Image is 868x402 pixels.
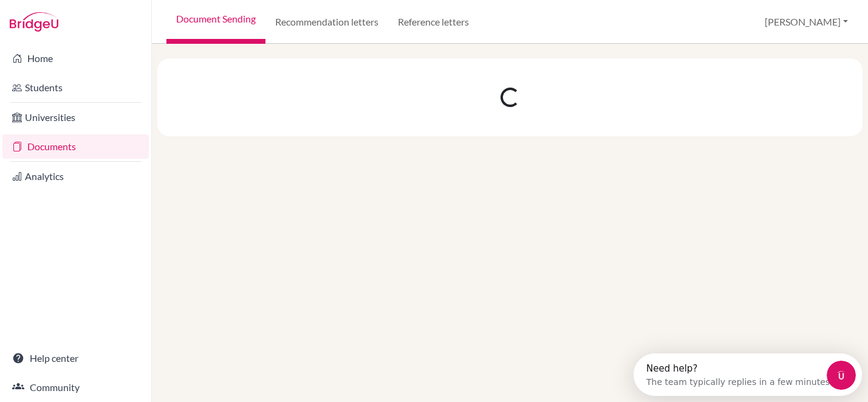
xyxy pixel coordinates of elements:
[13,20,199,33] div: The team typically replies in a few minutes.
[2,134,149,159] a: Documents
[10,12,58,32] img: Bridge-U
[5,5,235,38] div: Open Intercom Messenger
[2,75,149,100] a: Students
[2,46,149,71] a: Home
[634,353,862,396] iframe: Intercom live chat discovery launcher
[2,346,149,370] a: Help center
[13,10,199,20] div: Need help?
[2,375,149,400] a: Community
[2,164,149,189] a: Analytics
[759,10,853,33] button: [PERSON_NAME]
[827,361,856,390] iframe: Intercom live chat
[2,105,149,130] a: Universities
